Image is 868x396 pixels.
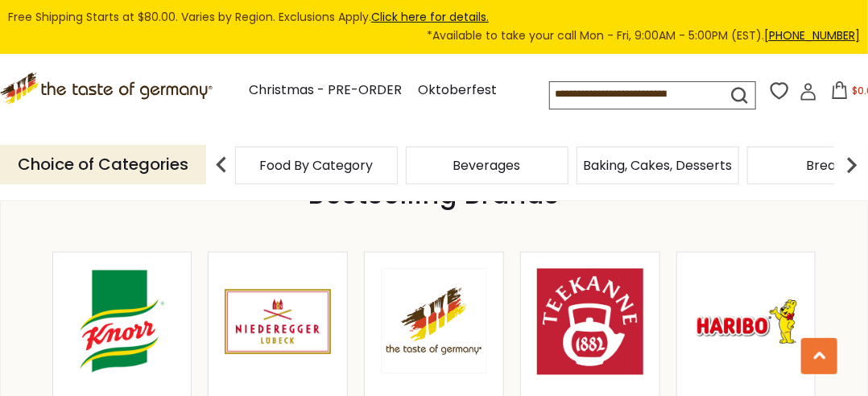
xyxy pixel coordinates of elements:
img: Niederegger [225,269,331,375]
span: *Available to take your call Mon - Fri, 9:00AM - 5:00PM (EST). [427,27,860,45]
a: [PHONE_NUMBER] [764,27,860,43]
a: Breads [806,159,850,171]
a: Oktoberfest [418,80,497,101]
img: Knorr [69,269,176,375]
img: previous arrow [205,149,238,181]
div: Bestselling Brands [1,186,867,204]
img: Haribo [693,269,800,375]
img: next arrow [836,149,868,181]
a: Food By Category [259,159,373,171]
a: Beverages [453,159,521,171]
img: The Taste of Germany [381,269,487,374]
a: Click here for details. [371,9,489,25]
a: Baking, Cakes, Desserts [583,159,732,171]
div: Free Shipping Starts at $80.00. Varies by Region. Exclusions Apply. [8,8,860,46]
a: Christmas - PRE-ORDER [249,80,402,101]
img: Teekanne [537,269,643,375]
